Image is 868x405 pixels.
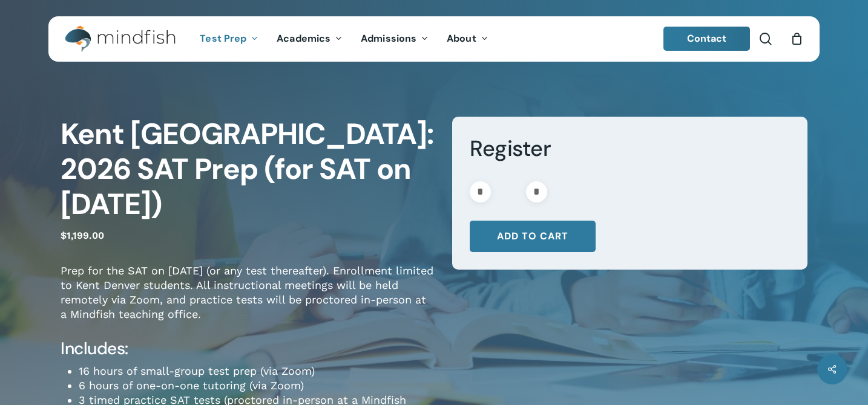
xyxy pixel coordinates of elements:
h4: Includes: [61,338,434,360]
h3: Register [470,135,789,163]
span: About [447,32,476,45]
span: Admissions [361,32,416,45]
li: 16 hours of small-group test prep (via Zoom) [79,364,434,378]
span: $ [61,230,67,241]
input: Product quantity [495,181,522,202]
li: 6 hours of one-on-one tutoring (via Zoom) [79,378,434,393]
a: About [438,34,498,44]
p: Prep for the SAT on [DATE] (or any test thereafter). Enrollment limited to Kent Denver students. ... [61,264,434,338]
span: Academics [277,32,330,45]
a: Test Prep [191,34,268,44]
a: Contact [663,27,751,51]
h1: Kent [GEOGRAPHIC_DATA]: 2026 SAT Prep (for SAT on [DATE]) [61,117,434,222]
button: Add to cart [470,221,596,252]
nav: Main Menu [191,16,497,62]
bdi: 1,199.00 [61,230,104,241]
span: Contact [687,32,727,45]
a: Academics [268,34,352,44]
span: Test Prep [200,32,246,45]
a: Admissions [352,34,438,44]
header: Main Menu [48,16,820,62]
